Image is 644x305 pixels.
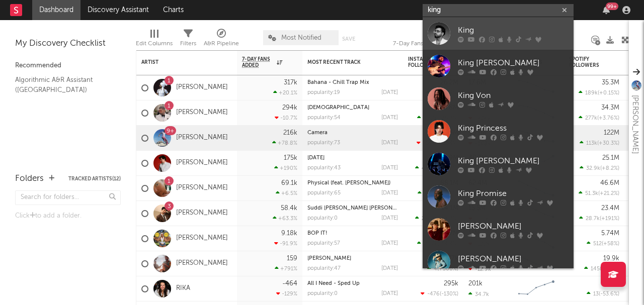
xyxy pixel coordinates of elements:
div: 7-Day Fans Added (7-Day Fans Added) [393,25,468,54]
span: 40.2k [422,166,436,171]
div: ( ) [427,265,458,272]
span: +300 % [439,266,457,272]
div: [DATE] [381,165,398,171]
div: A&R Pipeline [204,38,239,50]
a: [PERSON_NAME] [176,209,228,218]
div: 294k [282,105,297,111]
div: BOP IT! [307,231,398,236]
span: 51.3k [585,191,598,196]
a: King [423,17,574,50]
div: 7-Day Fans Added (7-Day Fans Added) [393,38,468,50]
div: Physical (feat. Troye Sivan) [307,180,398,186]
span: -476 [427,291,440,297]
div: popularity: 0 [307,291,338,296]
a: BOP IT! [307,231,328,236]
div: Recommended [15,60,121,72]
div: 295k [444,280,458,287]
div: 159 [287,255,297,262]
div: 46.6M [600,180,619,186]
div: +791 % [275,265,297,272]
div: Edit Columns [136,38,173,50]
a: King Von [423,82,574,115]
div: 201k [468,280,482,287]
div: ( ) [580,140,619,146]
div: ( ) [579,89,619,96]
a: RIKA [176,284,190,293]
a: [PERSON_NAME] [423,246,574,278]
div: Instagram Followers [408,56,443,68]
span: +30.3 % [599,141,618,146]
span: +58 % [603,241,618,247]
div: 19.9k [603,255,619,262]
div: +6.5 % [276,190,297,196]
div: [PERSON_NAME] [629,95,641,154]
a: Physical (feat. [PERSON_NAME]) [307,180,390,186]
a: [DEMOGRAPHIC_DATA] [307,105,369,111]
div: 35.3M [602,79,619,86]
a: King Promise [423,180,574,213]
div: ( ) [587,240,619,247]
a: Algorithmic A&R Assistant ([GEOGRAPHIC_DATA]) [15,74,111,95]
div: King [458,24,569,36]
div: +20.1 % [273,89,297,96]
span: Most Notified [281,35,321,41]
div: 25.1M [602,155,619,161]
div: Click to add a folder. [15,210,121,222]
span: 189k [585,90,598,96]
a: [PERSON_NAME] [423,213,574,246]
a: [PERSON_NAME] [307,256,351,261]
div: Suddi Ellade Modala Preethi (From "Rashi") (Original Motion Picture Soundtrack) [307,206,398,211]
span: -53.6 % [600,291,618,297]
a: King [PERSON_NAME] [423,148,574,180]
div: 122M [604,130,619,136]
button: Save [342,36,355,42]
div: 317k [284,79,297,86]
span: 7-Day Fans Added [242,56,274,68]
div: [DATE] [381,216,398,221]
div: popularity: 73 [307,140,340,146]
div: ( ) [415,215,458,222]
div: popularity: 43 [307,165,341,171]
div: ( ) [417,115,458,121]
div: Camera [307,130,398,136]
span: +0.15 % [599,90,618,96]
div: King Princess [458,122,569,134]
div: 58.4k [281,205,297,212]
a: All I Need - Sped Up [307,281,360,286]
div: -464 [282,280,297,287]
div: ( ) [579,215,619,222]
div: popularity: 65 [307,190,341,196]
div: Spotify Followers [569,56,604,68]
div: ( ) [417,140,458,146]
div: ( ) [418,190,458,196]
div: -129 % [276,290,297,297]
div: ( ) [579,115,619,121]
div: +190 % [274,165,297,171]
div: King [PERSON_NAME] [458,155,569,167]
div: popularity: 54 [307,115,341,121]
a: [PERSON_NAME] [176,184,228,192]
div: popularity: 57 [307,241,340,246]
span: 145 [591,266,600,272]
div: Most Recent Track [307,59,383,65]
div: All I Need - Sped Up [307,281,398,286]
a: [PERSON_NAME] [176,109,228,117]
div: [DATE] [381,266,398,271]
div: 23.4M [601,205,619,212]
div: [DATE] [381,140,398,146]
a: Camera [307,130,328,136]
div: 34.3M [601,105,619,111]
a: King [PERSON_NAME] [423,50,574,82]
div: -12.9k [468,266,491,272]
a: [PERSON_NAME] [176,234,228,243]
div: Filters [180,25,196,54]
span: +3.76 % [599,116,618,121]
div: [DATE] [381,115,398,121]
div: Sajna [307,105,398,111]
div: My Discovery Checklist [15,38,121,50]
span: +191 % [601,216,618,222]
span: 28.7k [586,216,600,222]
div: December 25th [307,155,398,161]
div: popularity: 47 [307,266,341,271]
div: [DATE] [381,291,398,296]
